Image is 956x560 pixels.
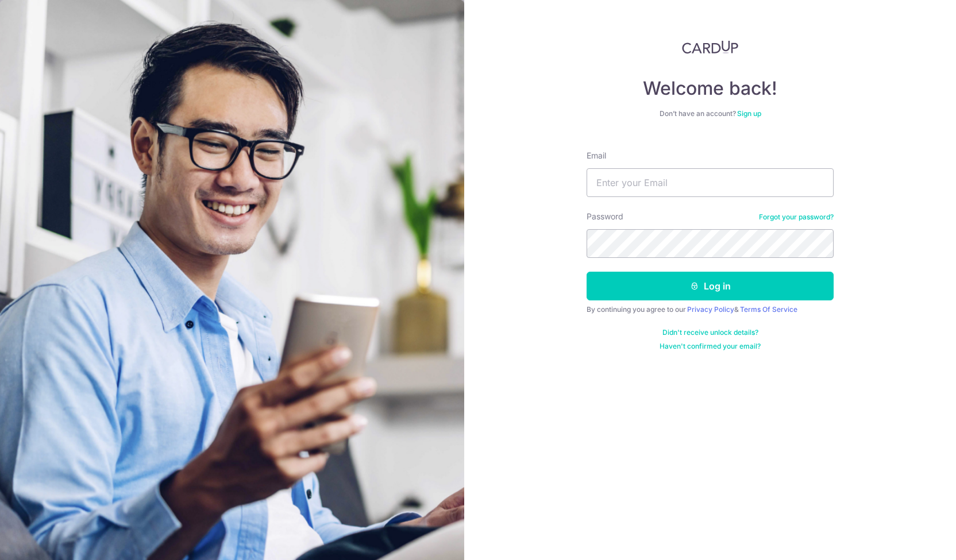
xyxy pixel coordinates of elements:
label: Email [587,150,606,161]
button: Log in [587,272,834,300]
a: Privacy Policy [687,305,734,314]
a: Terms Of Service [740,305,797,314]
h4: Welcome back! [587,77,834,100]
input: Enter your Email [587,168,834,197]
img: CardUp Logo [682,40,738,54]
div: Don’t have an account? [587,109,834,118]
a: Forgot your password? [759,213,834,222]
label: Password [587,211,623,222]
a: Haven't confirmed your email? [660,342,761,351]
div: By continuing you agree to our & [587,305,834,314]
a: Sign up [737,109,761,118]
a: Didn't receive unlock details? [662,328,758,337]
